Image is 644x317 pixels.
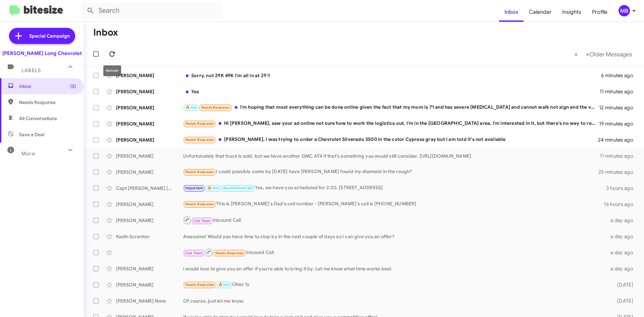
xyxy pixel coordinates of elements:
[185,105,197,110] span: 🔥 Hot
[116,120,183,127] div: [PERSON_NAME]
[116,169,183,175] div: [PERSON_NAME]
[183,216,606,224] div: Inbound Call
[116,88,183,95] div: [PERSON_NAME]
[185,170,214,174] span: Needs Response
[570,47,582,61] button: Previous
[2,50,82,57] div: [PERSON_NAME] Long Chevrolet
[207,186,219,190] span: 🔥 Hot
[600,88,639,95] div: 11 minutes ago
[185,202,214,206] span: Needs Response
[116,137,183,143] div: [PERSON_NAME]
[600,153,639,159] div: 11 minutes ago
[21,151,35,157] span: More
[619,5,630,16] div: MB
[116,265,183,272] div: [PERSON_NAME]
[606,281,639,288] div: [DATE]
[606,265,639,272] div: a day ago
[183,281,606,288] div: Okay ty
[215,251,244,255] span: Needs Response
[116,298,183,304] div: [PERSON_NAME] None
[185,121,214,126] span: Needs Response
[194,219,211,223] span: Call Them
[9,28,75,44] a: Special Campaign
[574,50,578,58] span: «
[116,217,183,224] div: [PERSON_NAME]
[116,153,183,159] div: [PERSON_NAME]
[29,33,70,39] span: Special Campaign
[19,115,57,122] span: All Conversations
[103,65,121,76] div: Refresh
[183,200,604,208] div: This is [PERSON_NAME]'s Dad's cell number - [PERSON_NAME]'s cell is [PHONE_NUMBER]
[183,168,598,176] div: I could possibly come by [DATE] have [PERSON_NAME] found my diamond in the rough?
[185,251,203,255] span: Call Them
[571,47,636,61] nav: Page navigation example
[183,298,606,304] div: Of course, just let me know.
[183,184,606,192] div: Yes, we have you scheduled for 2:30. [STREET_ADDRESS]
[19,131,44,138] span: Save a Deal
[116,201,183,208] div: [PERSON_NAME]
[185,138,214,142] span: Needs Response
[606,249,639,256] div: a day ago
[183,88,600,95] div: Yes
[604,201,639,208] div: 16 hours ago
[116,281,183,288] div: [PERSON_NAME]
[601,72,639,79] div: 6 minutes ago
[606,233,639,240] div: a day ago
[21,67,41,73] span: Labels
[606,185,639,192] div: 3 hours ago
[598,169,639,175] div: 25 minutes ago
[116,104,183,111] div: [PERSON_NAME]
[183,153,600,159] div: Unfortunately that truck is sold, but we have another GMC AT4 if that's something you would still...
[218,282,230,287] span: 🔥 Hot
[606,298,639,304] div: [DATE]
[599,104,639,111] div: 12 minutes ago
[183,248,606,257] div: Inbound Call
[599,120,639,127] div: 19 minutes ago
[589,51,632,58] span: Older Messages
[183,233,606,240] div: Awesome! Would you have time to stop by in the next couple of days so I can give you an offer?
[185,282,214,287] span: Needs Response
[606,217,639,224] div: a day ago
[19,83,76,90] span: Inbox
[183,104,599,111] div: I'm hoping that most everything can be done online given the fact that my mom is 71 and has sever...
[116,72,183,79] div: [PERSON_NAME]
[598,137,639,143] div: 24 minutes ago
[587,2,613,22] a: Profile
[19,99,76,106] span: Needs Response
[557,2,587,22] a: Insights
[183,265,606,272] div: I would love to give you an offer if you're able to bring it by. Let me know what time works best.
[93,27,118,38] h1: Inbox
[185,186,203,190] span: Important
[582,47,636,61] button: Next
[81,3,222,19] input: Search
[613,5,637,16] button: MB
[116,185,183,192] div: Capt [PERSON_NAME] [PERSON_NAME]
[524,2,557,22] a: Calendar
[223,186,253,190] span: Appointment Set
[499,2,524,22] a: Inbox
[183,72,601,79] div: Sorry, not 29K 49K I'm all in at 29 !!
[586,50,589,58] span: »
[183,120,599,127] div: Hi [PERSON_NAME], saw your ad online not sure how to work the logistics out, I'm in the [GEOGRAPH...
[70,83,76,90] span: (5)
[201,105,230,110] span: Needs Response
[116,233,183,240] div: Kadin Scranton
[183,136,598,144] div: [PERSON_NAME], I was trying to order a Chevrolet Silverado 3500 in the color Cypress gray but I a...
